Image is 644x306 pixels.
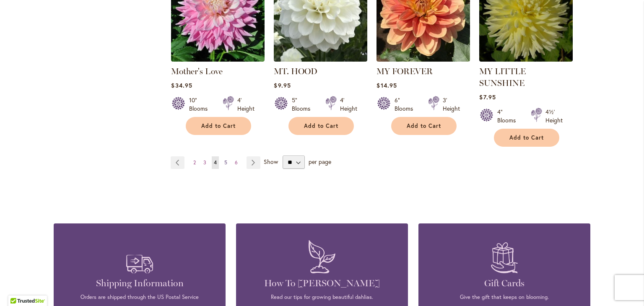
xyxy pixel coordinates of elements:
a: Mother's Love [171,55,265,63]
button: Add to Cart [186,117,251,135]
div: 4' Height [237,96,254,113]
span: $34.95 [171,81,192,89]
span: Add to Cart [304,122,338,130]
div: 10" Blooms [189,96,213,113]
a: MY FOREVER [377,66,433,76]
button: Add to Cart [288,117,354,135]
span: $14.95 [377,81,397,89]
a: 3 [201,156,208,169]
span: $9.95 [274,81,291,89]
div: 4" Blooms [497,108,521,124]
button: Add to Cart [391,117,457,135]
span: Add to Cart [407,122,441,130]
a: MY FOREVER [377,55,470,63]
h4: Shipping Information [66,277,213,289]
a: MT. HOOD [274,66,317,76]
a: MY LITTLE SUNSHINE [479,66,526,88]
p: Read our tips for growing beautiful dahlias. [249,293,395,301]
a: 5 [222,156,229,169]
a: Mother's Love [171,66,223,76]
button: Add to Cart [494,129,559,147]
span: 6 [235,159,238,166]
span: 5 [224,159,227,166]
div: 4' Height [340,96,357,113]
span: Show [264,158,278,166]
a: MY LITTLE SUNSHINE [479,55,573,63]
span: per page [309,158,331,166]
span: $7.95 [479,93,496,101]
a: 2 [191,156,198,169]
span: 2 [193,159,196,166]
span: 3 [203,159,206,166]
span: Add to Cart [201,122,236,130]
iframe: Launch Accessibility Center [6,276,30,300]
span: Add to Cart [509,134,544,141]
span: 4 [214,159,217,166]
a: 6 [233,156,240,169]
div: 5" Blooms [292,96,315,113]
p: Orders are shipped through the US Postal Service [66,293,213,301]
a: MT. HOOD [274,55,367,63]
h4: How To [PERSON_NAME] [249,277,395,289]
h4: Gift Cards [431,277,578,289]
div: 6" Blooms [395,96,418,113]
div: 4½' Height [545,108,563,124]
div: 3' Height [443,96,460,113]
p: Give the gift that keeps on blooming. [431,293,578,301]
